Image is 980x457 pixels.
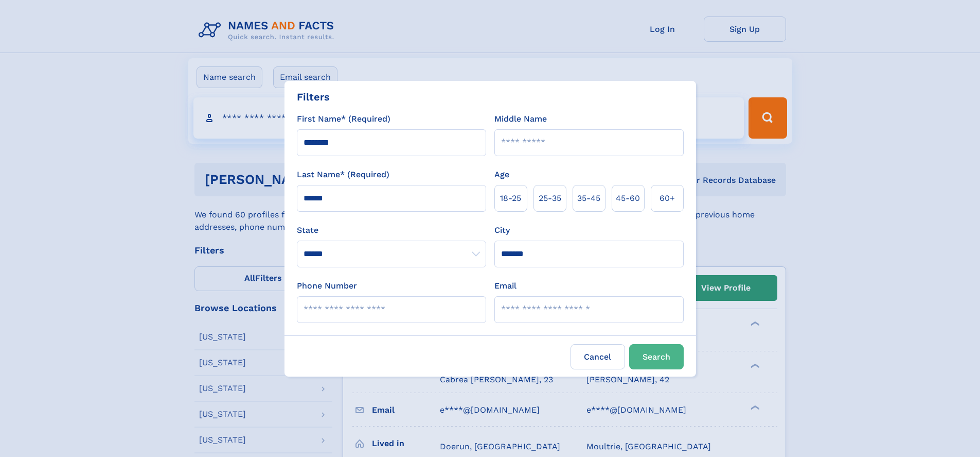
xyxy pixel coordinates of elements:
[494,113,547,125] label: Middle Name
[297,168,389,181] label: Last Name* (Required)
[660,192,675,205] span: 60+
[297,224,486,236] label: State
[577,192,600,205] span: 35‑45
[571,344,625,369] label: Cancel
[500,192,521,205] span: 18‑25
[297,113,390,125] label: First Name* (Required)
[297,89,330,105] div: Filters
[494,168,509,181] label: Age
[297,280,357,292] label: Phone Number
[616,192,640,205] span: 45‑60
[539,192,561,205] span: 25‑35
[494,224,510,236] label: City
[629,344,684,369] button: Search
[494,280,516,292] label: Email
